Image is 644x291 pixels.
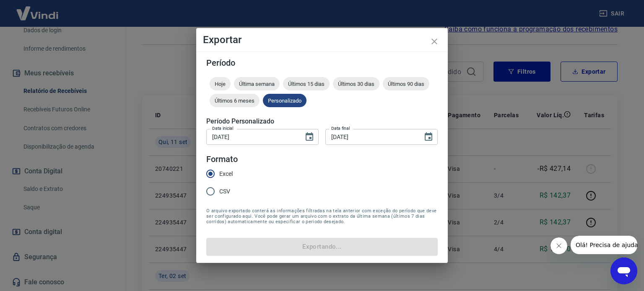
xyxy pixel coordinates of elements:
[219,187,230,196] span: CSV
[206,208,438,224] span: O arquivo exportado conterá as informações filtradas na tela anterior com exceção do período que ...
[420,129,437,145] button: Choose date, selected date is 15 de set de 2025
[331,125,350,131] label: Data final
[234,77,280,90] div: Última semana
[206,129,298,144] input: DD/MM/YYYY
[206,117,438,126] h5: Período Personalizado
[571,236,637,254] iframe: Mensagem da empresa
[206,153,238,165] legend: Formato
[219,170,233,178] span: Excel
[203,35,441,45] h4: Exportar
[210,81,231,87] span: Hoje
[234,81,280,87] span: Última semana
[333,77,379,90] div: Últimos 30 dias
[263,98,306,104] span: Personalizado
[301,129,318,145] button: Choose date, selected date is 15 de mar de 2025
[210,98,260,104] span: Últimos 6 meses
[383,81,429,87] span: Últimos 90 dias
[206,59,438,67] h5: Período
[610,258,637,284] iframe: Botão para abrir a janela de mensagens
[283,77,330,90] div: Últimos 15 dias
[424,31,444,52] button: close
[383,77,429,90] div: Últimos 90 dias
[283,81,330,87] span: Últimos 15 dias
[325,129,417,144] input: DD/MM/YYYY
[551,237,567,254] iframe: Fechar mensagem
[210,77,231,90] div: Hoje
[333,81,379,87] span: Últimos 30 dias
[212,125,234,131] label: Data inicial
[263,94,306,107] div: Personalizado
[210,94,260,107] div: Últimos 6 meses
[5,6,70,13] span: Olá! Precisa de ajuda?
